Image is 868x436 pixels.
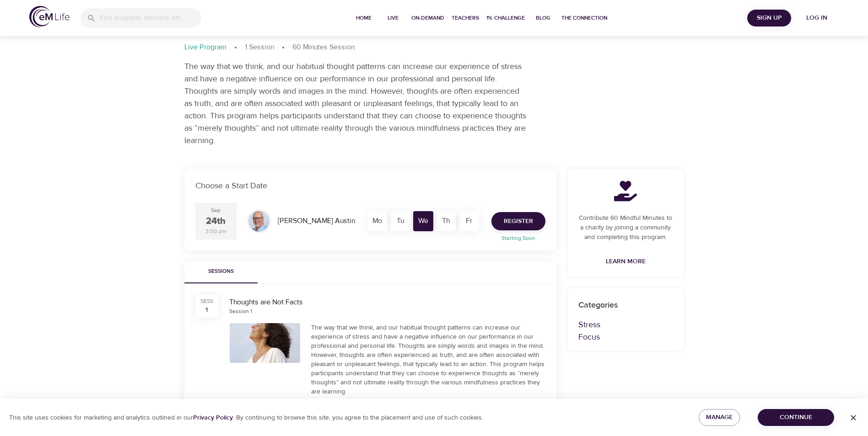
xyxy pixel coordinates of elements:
[184,60,528,147] p: The way that we think, and our habitual thought patterns can increase our experience of stress an...
[200,298,213,305] div: SESS
[184,42,226,53] p: Live Program
[561,13,607,23] span: The Connection
[205,305,208,314] div: 1
[578,299,673,311] p: Categories
[311,323,545,396] div: The way that we think, and our habitual thought patterns can increase our experience of stress an...
[795,10,839,27] button: Log in
[411,13,444,23] span: On-Demand
[699,409,740,426] button: Manage
[751,12,787,24] span: Sign Up
[229,297,545,308] div: Thoughts are Not Facts
[353,13,375,23] span: Home
[602,253,649,270] a: Learn More
[205,228,226,235] div: 3:00 pm
[765,412,827,423] span: Continue
[211,207,221,214] div: Sep
[206,215,226,228] div: 24th
[100,8,201,28] input: Find programs, teachers, etc...
[606,256,646,267] span: Learn More
[195,180,545,192] p: Choose a Start Date
[274,212,359,230] div: [PERSON_NAME] Austin
[190,267,252,276] span: Sessions
[29,6,70,27] img: logo
[390,211,410,231] div: Tu
[459,211,479,231] div: Fr
[367,211,388,231] div: Mo
[413,211,433,231] div: We
[758,409,834,426] button: Continue
[504,216,533,227] span: Register
[452,13,479,23] span: Teachers
[292,42,355,53] p: 60 Minutes Session
[184,42,684,53] nav: breadcrumb
[486,234,551,242] p: Starting Soon
[532,13,554,23] span: Blog
[578,331,673,343] p: Focus
[747,10,791,27] button: Sign Up
[578,319,673,331] p: Stress
[436,211,456,231] div: Th
[491,212,545,230] button: Register
[486,13,525,23] span: 1% Challenge
[229,308,252,315] div: Session 1
[578,213,673,242] p: Contribute 60 Mindful Minutes to a charity by joining a community and completing this program.
[706,412,733,423] span: Manage
[245,42,274,53] p: 1 Session
[193,414,233,422] a: Privacy Policy
[798,12,835,24] span: Log in
[382,13,404,23] span: Live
